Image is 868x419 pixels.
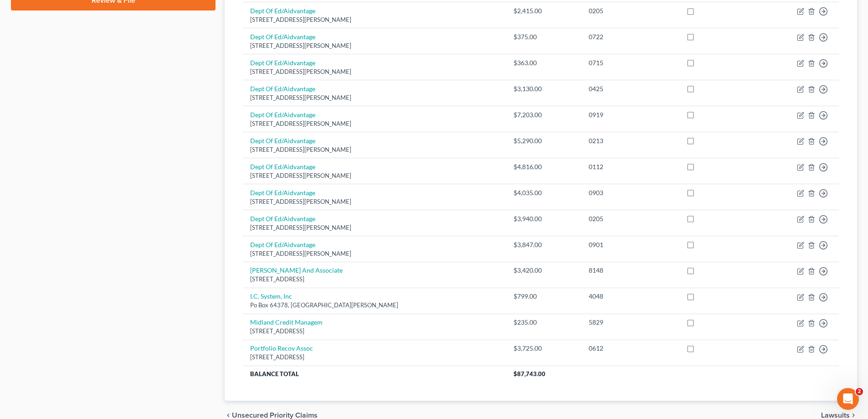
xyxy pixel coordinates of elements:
a: Dept Of Ed/Aidvantage [250,33,315,41]
div: $3,420.00 [514,266,574,275]
div: [STREET_ADDRESS][PERSON_NAME] [250,223,499,232]
div: $2,415.00 [514,6,574,16]
span: Lawsuits [821,412,850,419]
div: 0722 [589,32,672,41]
div: [STREET_ADDRESS][PERSON_NAME] [250,16,499,24]
div: 0715 [589,58,672,67]
div: 0903 [589,188,672,197]
div: $3,725.00 [514,344,574,353]
a: Dept Of Ed/Aidvantage [250,163,315,171]
div: [STREET_ADDRESS] [250,275,499,284]
th: Balance Total [243,366,506,382]
div: $4,816.00 [514,162,574,171]
div: [STREET_ADDRESS][PERSON_NAME] [250,145,499,154]
a: [PERSON_NAME] And Associate [250,266,343,274]
span: Unsecured Priority Claims [232,412,318,419]
div: [STREET_ADDRESS] [250,353,499,362]
a: Dept Of Ed/Aidvantage [250,189,315,197]
a: Dept Of Ed/Aidvantage [250,241,315,248]
i: chevron_left [225,412,232,419]
i: chevron_right [850,412,857,419]
div: $363.00 [514,58,574,67]
a: Dept Of Ed/Aidvantage [250,85,315,93]
iframe: Intercom live chat [837,388,859,410]
a: Midland Credit Managem [250,318,323,326]
div: [STREET_ADDRESS][PERSON_NAME] [250,197,499,206]
a: Dept Of Ed/Aidvantage [250,111,315,119]
div: 0901 [589,240,672,249]
div: 0213 [589,136,672,145]
a: Dept Of Ed/Aidvantage [250,59,315,67]
div: [STREET_ADDRESS][PERSON_NAME] [250,93,499,102]
div: [STREET_ADDRESS][PERSON_NAME] [250,67,499,76]
div: $3,130.00 [514,84,574,93]
div: Po Box 64378, [GEOGRAPHIC_DATA][PERSON_NAME] [250,301,499,310]
div: $799.00 [514,292,574,301]
div: $235.00 [514,318,574,327]
div: 8148 [589,266,672,275]
div: [STREET_ADDRESS][PERSON_NAME] [250,119,499,128]
div: 0919 [589,110,672,119]
div: $3,847.00 [514,240,574,249]
span: 2 [856,388,863,395]
a: Dept Of Ed/Aidvantage [250,137,315,145]
div: 0612 [589,344,672,353]
span: $87,743.00 [514,370,545,378]
div: 5829 [589,318,672,327]
a: I.C. System, Inc [250,292,292,300]
div: 0205 [589,214,672,223]
div: $3,940.00 [514,214,574,223]
div: 0112 [589,162,672,171]
div: 0425 [589,84,672,93]
div: $5,290.00 [514,136,574,145]
div: [STREET_ADDRESS][PERSON_NAME] [250,171,499,180]
div: 0205 [589,6,672,16]
div: [STREET_ADDRESS] [250,327,499,336]
a: Dept Of Ed/Aidvantage [250,7,315,15]
button: Lawsuits chevron_right [821,412,857,419]
div: $375.00 [514,32,574,41]
div: [STREET_ADDRESS][PERSON_NAME] [250,249,499,258]
div: 4048 [589,292,672,301]
button: chevron_left Unsecured Priority Claims [225,412,318,419]
a: Portfolio Recov Assoc [250,344,313,352]
div: [STREET_ADDRESS][PERSON_NAME] [250,41,499,50]
div: $4,035.00 [514,188,574,197]
div: $7,203.00 [514,110,574,119]
a: Dept Of Ed/Aidvantage [250,215,315,222]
